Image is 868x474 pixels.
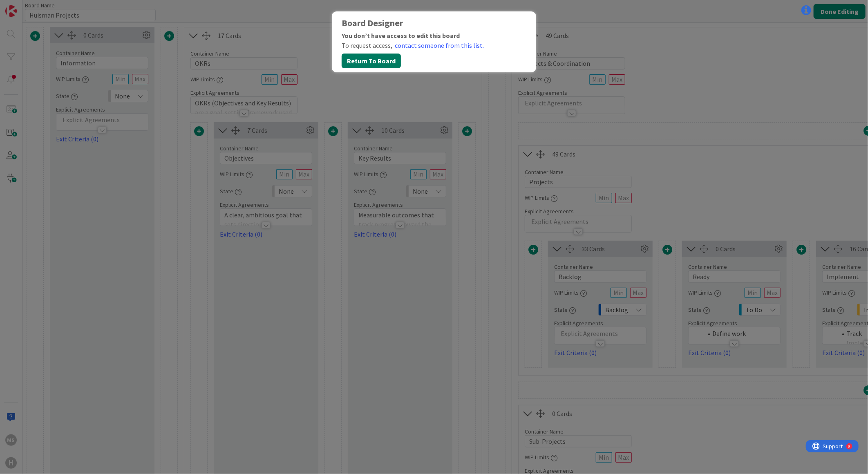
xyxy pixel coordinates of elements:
a: contact someone from this list. [395,40,484,50]
div: To request access, [342,40,526,50]
span: Support [17,1,37,11]
div: Board Designer [342,18,526,28]
div: 9 [43,3,45,10]
b: You don’t have access to edit this board [342,31,460,40]
button: Return To Board [342,54,401,68]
